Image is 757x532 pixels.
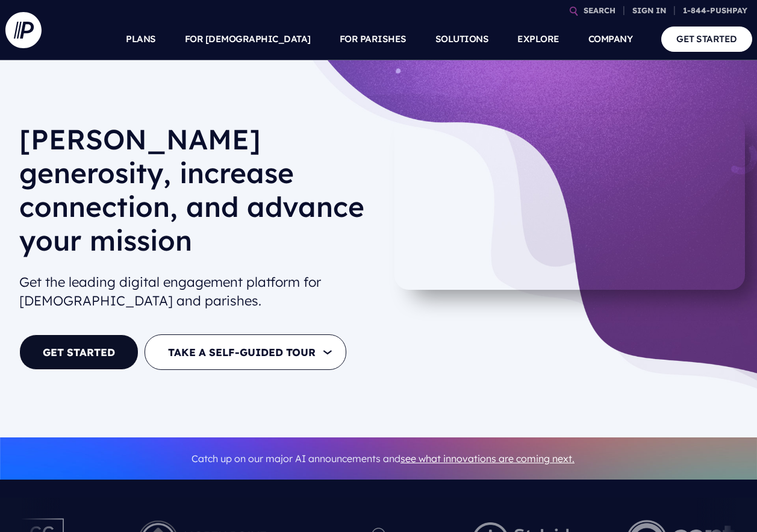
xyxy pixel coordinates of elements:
button: TAKE A SELF-GUIDED TOUR [145,334,346,370]
a: PLANS [126,18,156,60]
a: FOR PARISHES [340,18,407,60]
a: see what innovations are coming next. [400,452,575,465]
a: FOR [DEMOGRAPHIC_DATA] [185,18,311,60]
a: SOLUTIONS [435,18,489,60]
h2: Get the leading digital engagement platform for [DEMOGRAPHIC_DATA] and parishes. [19,268,373,315]
a: GET STARTED [661,27,752,51]
a: COMPANY [588,18,633,60]
p: Catch up on our major AI announcements and [19,445,747,472]
a: GET STARTED [19,334,139,370]
h1: [PERSON_NAME] generosity, increase connection, and advance your mission [19,122,373,267]
a: EXPLORE [517,18,559,60]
